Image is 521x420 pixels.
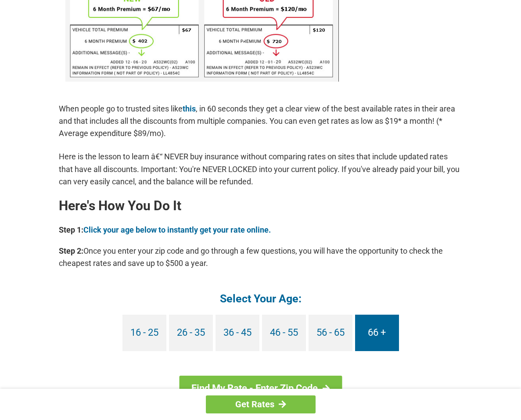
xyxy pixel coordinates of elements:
[59,291,463,306] h4: Select Your Age:
[59,199,463,213] h2: Here's How You Do It
[206,395,316,413] a: Get Rates
[122,315,166,351] a: 16 - 25
[179,376,342,401] a: Find My Rate - Enter Zip Code
[216,315,259,351] a: 36 - 45
[262,315,306,351] a: 46 - 55
[355,315,399,351] a: 66 +
[59,151,463,187] p: Here is the lesson to learn â€“ NEVER buy insurance without comparing rates on sites that include...
[59,225,83,234] b: Step 1:
[59,245,463,269] p: Once you enter your zip code and go through a few questions, you will have the opportunity to che...
[183,104,196,113] a: this
[59,246,83,255] b: Step 2:
[169,315,213,351] a: 26 - 35
[59,103,463,140] p: When people go to trusted sites like , in 60 seconds they get a clear view of the best available ...
[309,315,352,351] a: 56 - 65
[83,225,271,234] a: Click your age below to instantly get your rate online.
